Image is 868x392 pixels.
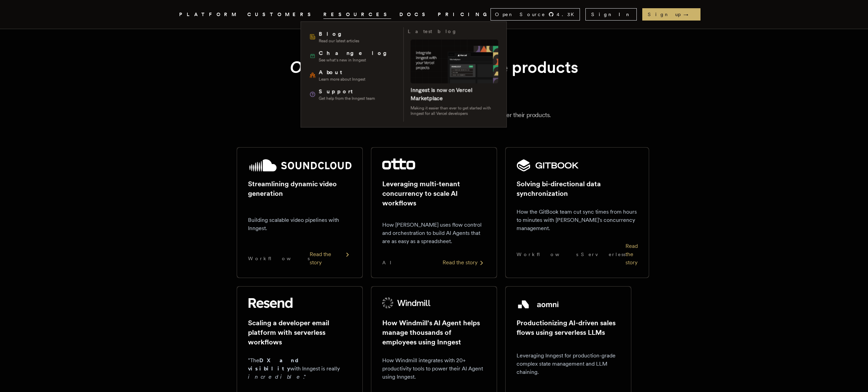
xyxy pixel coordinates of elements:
a: DOCS [399,10,430,19]
a: SoundCloud logoStreamlining dynamic video generationBuilding scalable video pipelines with Innges... [237,147,363,278]
span: AI [382,259,397,266]
img: Windmill [382,298,431,308]
span: About [319,68,365,77]
em: Our [290,57,318,77]
img: Aomni [517,298,560,311]
img: Resend [248,298,293,308]
p: How Windmill integrates with 20+ productivity tools to power their AI Agent using Inngest. [382,356,486,381]
button: PLATFORM [179,10,239,19]
span: Workflows [248,255,310,262]
span: Open Source [495,11,546,18]
span: Blog [319,30,359,38]
h2: Leveraging multi-tenant concurrency to scale AI workflows [382,179,486,208]
p: "The with Inngest is really ." [248,356,351,381]
a: BlogRead our latest articles [307,27,399,47]
span: Learn more about Inngest [319,77,365,82]
span: Read our latest articles [319,38,359,44]
h2: How Windmill's AI Agent helps manage thousands of employees using Inngest [382,318,486,347]
button: RESOURCES [323,10,391,19]
span: → [683,11,695,18]
span: See what's new in Inngest [319,58,392,63]
span: Changelog [319,49,392,58]
div: Read the story [443,258,486,267]
a: Inngest is now on Vercel Marketplace [411,87,472,102]
a: PRICING [438,10,491,19]
h1: customers deliver reliable products for customers [253,56,615,99]
p: How the GitBook team cut sync times from hours to minutes with [PERSON_NAME]'s concurrency manage... [517,208,638,232]
a: SupportGet help from the Inngest team [307,85,399,104]
a: Sign In [585,8,637,21]
a: Otto logoLeveraging multi-tenant concurrency to scale AI workflowsHow [PERSON_NAME] uses flow con... [371,147,497,278]
a: ChangelogSee what's new in Inngest [307,47,399,66]
img: Otto [382,159,415,169]
span: Support [319,88,375,96]
h3: Latest blog [408,27,457,36]
h2: Productionizing AI-driven sales flows using serverless LLMs [517,318,620,337]
h2: Streamlining dynamic video generation [248,179,351,198]
span: 4.3 K [557,11,578,18]
h2: Solving bi-directional data synchronization [517,179,638,198]
a: AboutLearn more about Inngest [307,66,399,85]
em: incredible [248,374,303,380]
a: CUSTOMERS [247,10,315,19]
p: Leveraging Inngest for production-grade complex state management and LLM chaining. [517,352,620,376]
span: Serverless [581,251,625,258]
a: GitBook logoSolving bi-directional data synchronizationHow the GitBook team cut sync times from h... [505,147,631,278]
span: Get help from the Inngest team [319,96,375,101]
p: From startups to public companies, our customers chose Inngest to power their products. [187,110,681,120]
img: GitBook [517,159,579,172]
p: How [PERSON_NAME] uses flow control and orchestration to build AI Agents that are as easy as a sp... [382,221,486,245]
a: Sign up [642,8,700,21]
div: Read the story [310,250,351,267]
img: SoundCloud [248,159,351,172]
div: Read the story [625,242,638,267]
p: Building scalable video pipelines with Inngest. [248,216,351,232]
span: Workflows [517,251,578,258]
h2: Scaling a developer email platform with serverless workflows [248,318,351,347]
strong: DX and visibility [248,357,305,372]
